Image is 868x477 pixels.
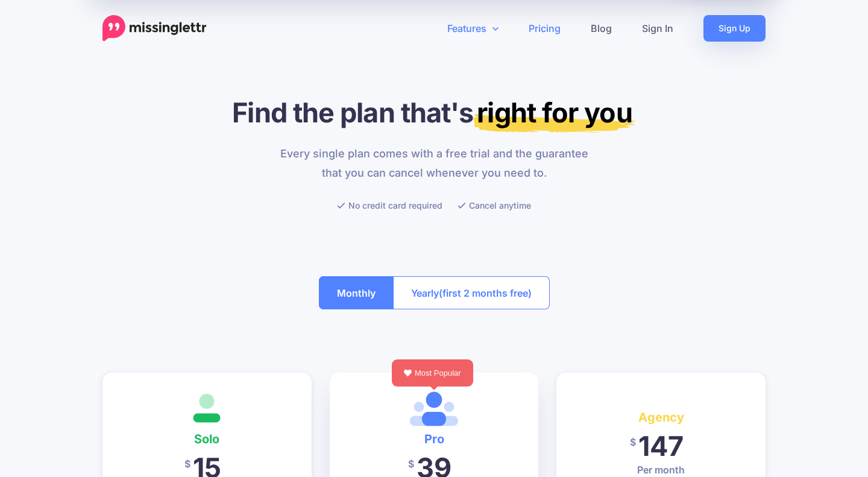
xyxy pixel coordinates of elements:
[393,276,550,309] button: Yearly(first 2 months free)
[703,15,766,42] a: Sign Up
[576,15,627,42] a: Blog
[319,276,394,309] button: Monthly
[638,429,684,463] span: 147
[348,429,521,449] h4: Pro
[630,429,636,456] span: $
[337,198,442,213] li: No credit card required
[392,359,473,387] div: Most Popular
[102,96,766,129] h1: Find the plan that's
[627,15,688,42] a: Sign In
[473,96,635,133] mark: right for you
[574,408,747,427] h4: Agency
[458,198,531,213] li: Cancel anytime
[432,15,514,42] a: Features
[102,15,207,42] a: Home
[514,15,576,42] a: Pricing
[439,283,532,303] span: (first 2 months free)
[121,429,294,449] h4: Solo
[574,463,747,477] p: Per month
[273,144,596,183] p: Every single plan comes with a free trial and the guarantee that you can cancel whenever you need...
